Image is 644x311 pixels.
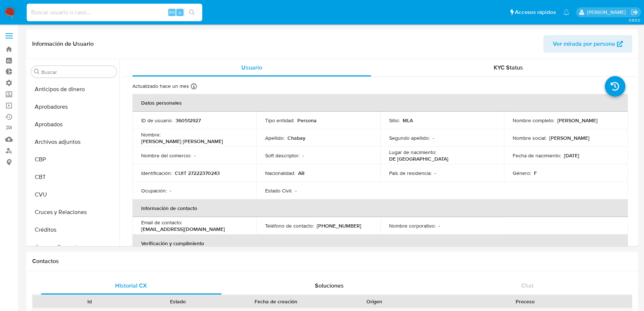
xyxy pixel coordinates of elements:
p: - [438,222,440,229]
p: Nombre : [141,131,161,138]
p: Identificación : [141,170,172,176]
p: DE [GEOGRAPHIC_DATA] [389,155,448,162]
p: ID de usuario : [141,117,173,124]
p: sandra.chabay@mercadolibre.com [587,9,628,16]
button: Cruces y Relaciones [28,203,120,221]
p: AR [298,170,305,176]
p: Actualizado hace un mes [132,83,189,90]
div: Origen [335,298,413,305]
p: Nacionalidad : [265,170,295,176]
div: Fecha de creación [227,298,325,305]
p: - [433,135,434,141]
p: [PERSON_NAME] [PERSON_NAME] [141,138,223,145]
button: Archivos adjuntos [28,133,120,151]
p: MLA [403,117,413,124]
p: [PERSON_NAME] [557,117,598,124]
p: Lugar de nacimiento : [389,149,436,155]
p: Teléfono de contacto : [265,222,314,229]
button: CVU [28,186,120,203]
div: Estado [139,298,217,305]
button: CBT [28,168,120,186]
p: Nombre completo : [513,117,554,124]
button: Créditos [28,221,120,239]
th: Verificación y cumplimiento [132,235,628,252]
input: Buscar [41,69,114,75]
div: Proceso [423,298,627,305]
a: Salir [631,8,639,16]
p: Género : [513,170,531,176]
button: Buscar [34,69,40,75]
h1: Información de Usuario [32,40,94,48]
p: - [295,187,297,194]
span: Historial CX [115,281,147,290]
span: Ver mirada por persona [553,35,615,53]
p: [PERSON_NAME] [549,135,590,141]
p: CUIT 27222370243 [175,170,220,176]
p: Nombre corporativo : [389,222,436,229]
p: Chabay [287,135,305,141]
button: Anticipos de dinero [28,80,120,98]
span: Chat [521,281,534,290]
span: Accesos rápidos [515,8,556,16]
p: - [434,170,436,176]
button: Aprobadores [28,98,120,116]
span: Alt [169,9,175,16]
button: Cuentas Bancarias [28,239,120,256]
h1: Contactos [32,258,632,265]
button: Ver mirada por persona [543,35,632,53]
p: País de residencia : [389,170,432,176]
a: Notificaciones [563,9,569,15]
p: Segundo apellido : [389,135,430,141]
p: 360512927 [176,117,201,124]
p: Nombre del comercio : [141,152,191,159]
input: Buscar usuario o caso... [27,8,202,17]
p: Email de contacto : [141,219,182,226]
p: - [194,152,196,159]
p: Soft descriptor : [265,152,300,159]
p: - [302,152,304,159]
div: Id [50,298,129,305]
p: [PHONE_NUMBER] [317,222,361,229]
p: Tipo entidad : [265,117,294,124]
button: CBP [28,151,120,168]
p: Apellido : [265,135,285,141]
button: Aprobados [28,116,120,133]
p: Estado Civil : [265,187,292,194]
p: Nombre social : [513,135,546,141]
p: F [534,170,537,176]
p: Ocupación : [141,187,167,194]
th: Información de contacto [132,199,628,217]
span: Soluciones [315,281,344,290]
span: Usuario [241,63,262,72]
p: [EMAIL_ADDRESS][DOMAIN_NAME] [141,226,225,232]
th: Datos personales [132,94,628,112]
p: - [170,187,171,194]
p: Persona [297,117,317,124]
span: s [179,9,181,16]
p: Sitio : [389,117,400,124]
button: search-icon [184,7,199,18]
span: KYC Status [494,63,523,72]
p: [DATE] [564,152,579,159]
p: Fecha de nacimiento : [513,152,561,159]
